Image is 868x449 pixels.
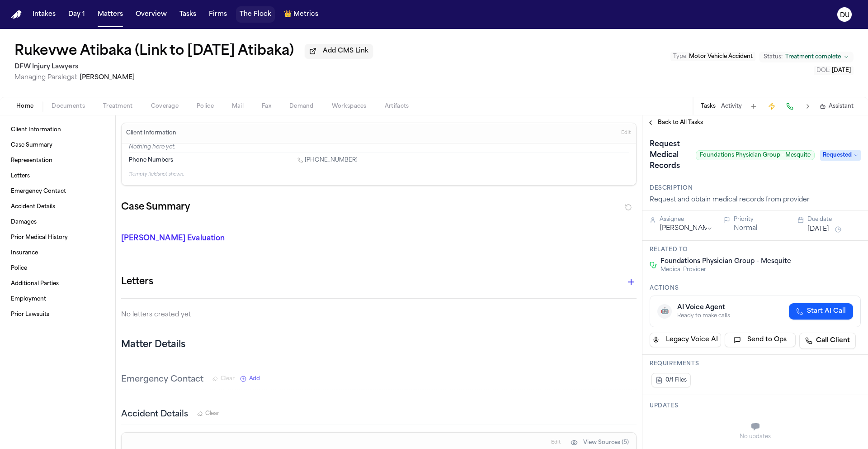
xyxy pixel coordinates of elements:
[11,265,27,272] span: Police
[677,303,730,312] div: AI Voice Agent
[807,216,861,223] div: Due date
[765,100,778,113] button: Create Immediate Task
[7,307,108,322] a: Prior Lawsuits
[7,215,108,229] a: Damages
[14,74,78,81] span: Managing Paralegal:
[11,126,61,134] span: Client Information
[820,150,861,161] span: Requested
[7,277,108,291] a: Additional Parties
[14,43,294,60] h1: Rukevwe Atibaka (Link to [DATE] Atibaka)
[289,103,314,110] span: Demand
[129,171,629,178] p: 11 empty fields not shown.
[665,377,687,384] span: 0/1 Files
[11,188,66,195] span: Emergency Contact
[249,375,260,382] span: Add
[280,6,322,23] button: crownMetrics
[816,68,830,73] span: DOL :
[650,433,861,440] div: No updates
[121,200,190,215] h2: Case Summary
[129,157,173,164] span: Phone Numbers
[820,103,854,110] button: Assistant
[14,43,294,60] button: Edit matter name
[833,224,844,235] button: Snooze task
[11,311,49,318] span: Prior Lawsuits
[293,10,318,19] span: Metrics
[262,103,271,110] span: Fax
[789,303,853,320] button: Start AI Call
[650,196,861,205] div: Request and obtain medical records from provider
[7,200,108,214] a: Accident Details
[124,129,178,137] h3: Client Information
[284,10,292,19] span: crown
[121,275,153,289] h1: Letters
[121,408,188,421] h3: Accident Details
[747,100,760,113] button: Add Task
[11,219,37,226] span: Damages
[240,375,260,382] button: Add New
[121,373,203,386] h3: Emergency Contact
[11,203,55,210] span: Accident Details
[385,103,409,110] span: Artifacts
[7,230,108,245] a: Prior Medical History
[7,123,108,137] a: Client Information
[121,310,637,320] p: No letters created yet
[212,375,235,382] button: Clear Emergency Contact
[65,6,89,23] button: Day 1
[783,100,796,113] button: Make a Call
[205,6,231,23] button: Firms
[807,225,829,234] button: [DATE]
[305,44,373,58] button: Add CMS Link
[7,261,108,276] a: Police
[7,153,108,168] a: Representation
[646,137,692,173] h1: Request Medical Records
[840,12,849,19] text: DU
[80,74,135,81] span: [PERSON_NAME]
[650,333,721,347] button: Legacy Voice AI
[11,234,68,241] span: Prior Medical History
[689,54,753,59] span: Motor Vehicle Accident
[650,185,861,192] h3: Description
[660,216,713,223] div: Assignee
[197,103,214,110] span: Police
[832,68,851,73] span: [DATE]
[650,402,861,410] h3: Updates
[29,6,59,23] a: Intakes
[11,280,59,287] span: Additional Parties
[151,103,179,110] span: Coverage
[785,53,841,61] span: Treatment complete
[11,157,52,164] span: Representation
[7,169,108,183] a: Letters
[11,10,22,19] img: Finch Logo
[642,119,708,126] button: Back to All Tasks
[759,52,854,62] button: Change status from Treatment complete
[658,119,703,126] span: Back to All Tasks
[696,150,815,160] span: Foundations Physician Group - Mesquite
[618,126,633,140] button: Edit
[94,6,127,23] button: Matters
[176,6,200,23] button: Tasks
[11,249,38,257] span: Insurance
[332,103,367,110] span: Workspaces
[236,6,275,23] button: The Flock
[232,103,244,110] span: Mail
[14,62,373,72] h2: DFW Injury Lawyers
[764,53,783,61] span: Status:
[129,143,629,153] p: Nothing here yet.
[11,296,46,303] span: Employment
[132,6,170,23] button: Overview
[7,246,108,260] a: Insurance
[829,103,854,110] span: Assistant
[103,103,133,110] span: Treatment
[197,410,219,417] button: Clear Accident Details
[677,312,730,320] div: Ready to make calls
[721,103,742,110] button: Activity
[551,439,561,446] span: Edit
[7,292,108,306] a: Employment
[673,54,688,59] span: Type :
[661,307,669,316] span: 🤖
